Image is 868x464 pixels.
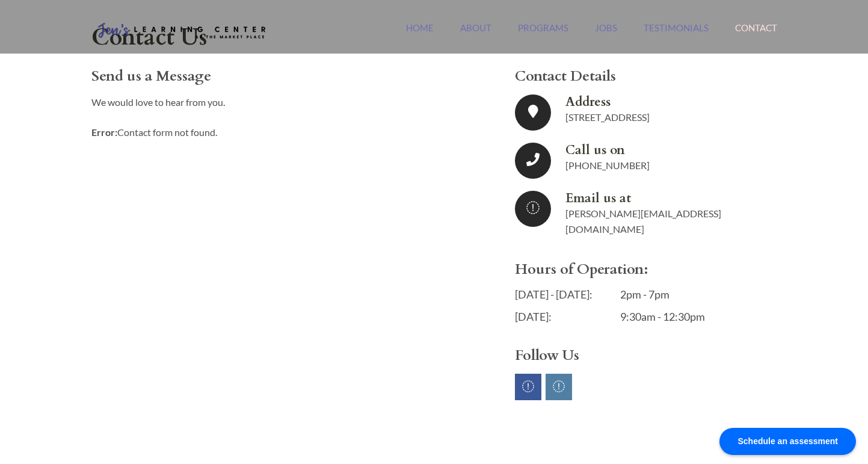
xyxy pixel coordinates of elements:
span: [DATE] - [DATE]: [515,288,614,301]
img: Jen's Learning Center Logo Transparent [91,13,272,49]
strong: Error: [91,126,117,138]
h3: Send us a Message [91,68,473,85]
a: Jobs [595,22,617,48]
div: Schedule an assessment [719,428,856,455]
a: About [460,22,491,48]
strong: Email us at [565,191,759,206]
a: [PHONE_NUMBER] [565,159,650,171]
p: We would love to hear from you. [91,94,473,110]
span: 9:30am - 12:30pm [620,310,719,323]
strong: Call us on [565,143,759,158]
strong: Address [565,94,759,110]
p: Contact form not found. [91,125,473,140]
a: [PERSON_NAME][EMAIL_ADDRESS][DOMAIN_NAME] [565,208,721,235]
a: Programs [518,22,568,48]
h3: Follow Us [515,347,759,364]
a: Home [406,22,434,48]
span: [DATE]: [515,310,614,323]
a: Testimonials [644,22,709,48]
h3: Contact Details [515,68,759,85]
span: 2pm - 7pm [620,288,719,301]
span: [STREET_ADDRESS] [565,111,650,123]
h3: Hours of Operation: [515,261,759,278]
a: Contact [735,22,777,48]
